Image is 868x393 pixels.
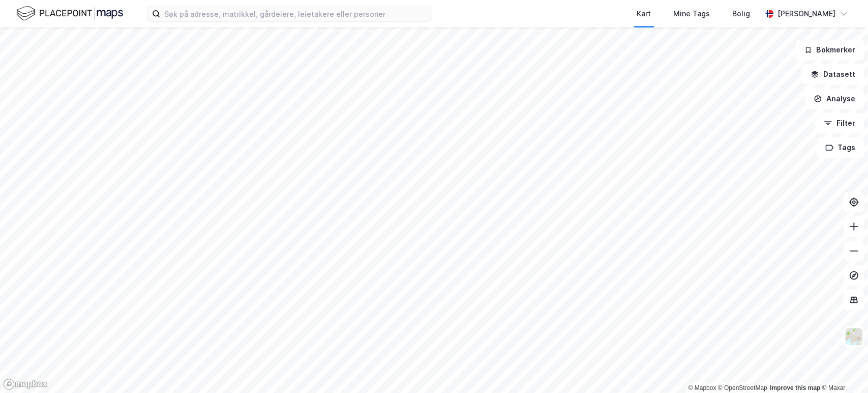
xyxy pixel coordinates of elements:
[817,344,868,393] iframe: Chat Widget
[844,327,863,346] img: Z
[732,8,750,20] div: Bolig
[3,378,48,390] a: Mapbox homepage
[802,64,864,85] button: Datasett
[637,8,651,20] div: Kart
[688,384,716,391] a: Mapbox
[718,384,767,391] a: OpenStreetMap
[770,384,820,391] a: Improve this map
[777,8,835,20] div: [PERSON_NAME]
[817,137,864,158] button: Tags
[815,113,864,133] button: Filter
[795,40,864,60] button: Bokmerker
[673,8,710,20] div: Mine Tags
[160,6,432,21] input: Søk på adresse, matrikkel, gårdeiere, leietakere eller personer
[805,89,864,109] button: Analyse
[817,344,868,393] div: Kontrollprogram for chat
[16,5,123,22] img: logo.f888ab2527a4732fd821a326f86c7f29.svg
